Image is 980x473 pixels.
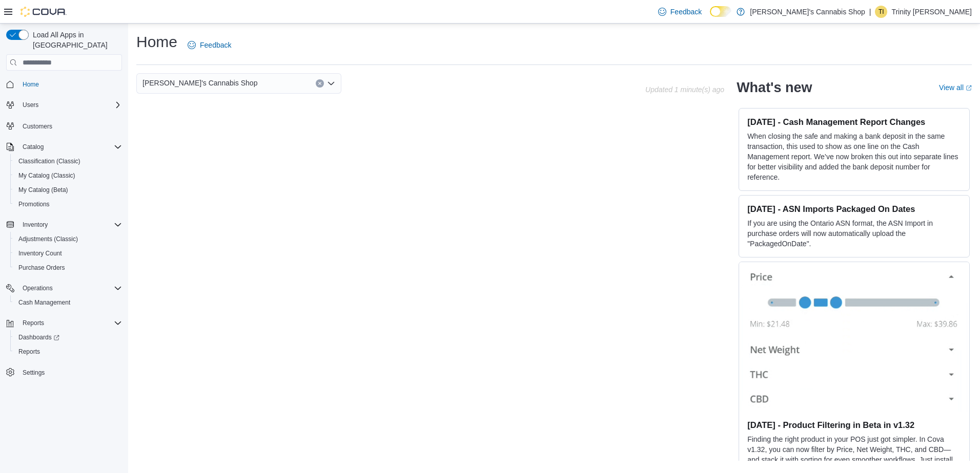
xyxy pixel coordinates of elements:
[14,198,122,210] span: Promotions
[23,80,39,89] span: Home
[18,367,49,379] a: Settings
[23,369,45,377] span: Settings
[14,247,66,260] a: Inventory Count
[136,32,177,52] h1: Home
[18,282,57,294] button: Operations
[875,6,887,18] div: Trinity Iacono
[18,298,70,307] span: Cash Management
[747,218,961,249] p: If you are using the Ontario ASN format, the ASN Import in purchase orders will now automatically...
[316,79,324,88] button: Clear input
[18,78,122,91] span: Home
[23,101,38,109] span: Users
[18,119,122,132] span: Customers
[14,262,122,274] span: Purchase Orders
[670,7,702,17] span: Feedback
[327,79,335,88] button: Open list of options
[200,40,231,50] span: Feedback
[23,284,53,292] span: Operations
[18,200,50,208] span: Promotions
[10,261,126,275] button: Purchase Orders
[18,235,78,243] span: Adjustments (Classic)
[747,420,961,430] h3: [DATE] - Product Filtering in Beta in v1.32
[18,78,43,91] a: Home
[747,117,961,127] h3: [DATE] - Cash Management Report Changes
[18,99,43,111] button: Users
[18,99,122,111] span: Users
[18,249,62,257] span: Inventory Count
[654,2,706,22] a: Feedback
[14,262,69,274] a: Purchase Orders
[18,366,122,379] span: Settings
[869,6,871,18] p: |
[2,140,126,154] button: Catalog
[18,141,122,153] span: Catalog
[710,17,710,17] span: Dark Mode
[23,221,48,229] span: Inventory
[10,232,126,246] button: Adjustments (Classic)
[14,184,72,196] a: My Catalog (Beta)
[18,333,59,341] span: Dashboards
[2,118,126,133] button: Customers
[18,120,56,133] a: Customers
[10,197,126,211] button: Promotions
[737,79,812,96] h2: What's new
[10,168,126,183] button: My Catalog (Classic)
[18,219,122,231] span: Inventory
[14,184,122,196] span: My Catalog (Beta)
[18,282,122,294] span: Operations
[10,345,126,359] button: Reports
[879,6,884,18] span: TI
[14,346,44,358] a: Reports
[23,143,44,151] span: Catalog
[14,233,122,245] span: Adjustments (Classic)
[2,98,126,112] button: Users
[14,331,122,343] span: Dashboards
[18,348,40,356] span: Reports
[18,186,68,194] span: My Catalog (Beta)
[18,171,75,180] span: My Catalog (Classic)
[2,316,126,330] button: Reports
[23,122,52,131] span: Customers
[18,141,48,153] button: Catalog
[939,83,972,92] a: View allExternal link
[2,281,126,295] button: Operations
[14,331,64,343] a: Dashboards
[10,295,126,310] button: Cash Management
[142,77,257,89] span: [PERSON_NAME]'s Cannabis Shop
[183,35,235,55] a: Feedback
[14,346,122,358] span: Reports
[10,183,126,197] button: My Catalog (Beta)
[747,204,961,214] h3: [DATE] - ASN Imports Packaged On Dates
[14,155,85,167] a: Classification (Classic)
[14,155,122,167] span: Classification (Classic)
[14,169,79,182] a: My Catalog (Classic)
[750,6,865,18] p: [PERSON_NAME]'s Cannabis Shop
[18,264,65,272] span: Purchase Orders
[966,85,972,91] svg: External link
[18,317,122,329] span: Reports
[18,317,48,329] button: Reports
[14,296,74,309] a: Cash Management
[14,247,122,260] span: Inventory Count
[710,6,731,17] input: Dark Mode
[14,198,54,210] a: Promotions
[10,246,126,261] button: Inventory Count
[2,365,126,380] button: Settings
[14,233,82,245] a: Adjustments (Classic)
[14,296,122,309] span: Cash Management
[18,219,52,231] button: Inventory
[891,6,972,18] p: Trinity [PERSON_NAME]
[747,131,961,182] p: When closing the safe and making a bank deposit in the same transaction, this used to show as one...
[23,319,44,327] span: Reports
[29,30,122,50] span: Load All Apps in [GEOGRAPHIC_DATA]
[2,218,126,232] button: Inventory
[10,330,126,345] a: Dashboards
[645,85,724,94] p: Updated 1 minute(s) ago
[18,157,80,165] span: Classification (Classic)
[2,77,126,92] button: Home
[10,154,126,168] button: Classification (Classic)
[6,73,122,406] nav: Complex example
[21,7,67,17] img: Cova
[14,169,122,182] span: My Catalog (Classic)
